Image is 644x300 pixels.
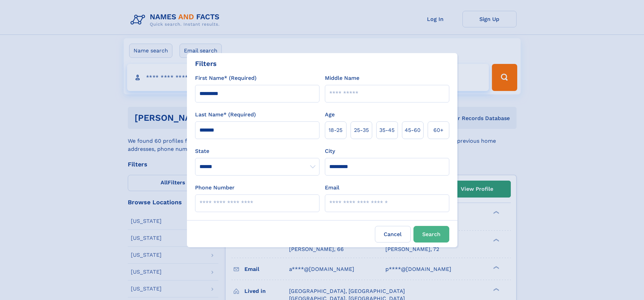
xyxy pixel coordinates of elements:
label: Middle Name [325,74,359,82]
div: Filters [195,59,217,69]
span: 35‑45 [379,126,395,134]
label: Last Name* (Required) [195,111,256,119]
span: 18‑25 [329,126,342,134]
button: Search [413,226,449,243]
span: 45‑60 [405,126,421,134]
label: Age [325,111,335,119]
label: State [195,147,319,155]
span: 60+ [433,126,444,134]
span: 25‑35 [354,126,369,134]
label: Cancel [375,226,411,243]
label: First Name* (Required) [195,74,257,82]
label: Email [325,184,339,192]
label: City [325,147,335,155]
label: Phone Number [195,184,235,192]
